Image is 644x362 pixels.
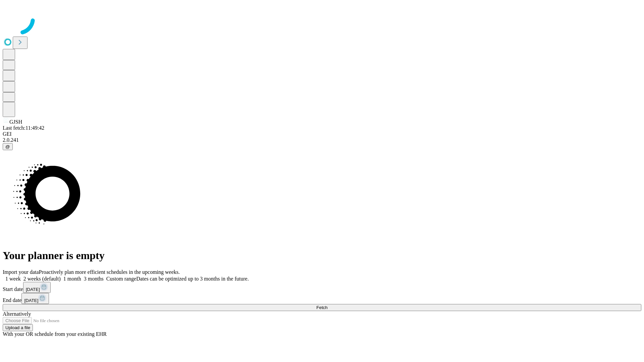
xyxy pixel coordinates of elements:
[39,269,180,275] span: Proactively plan more efficient schedules in the upcoming weeks.
[3,269,39,275] span: Import your data
[84,276,104,282] span: 3 months
[3,304,641,311] button: Fetch
[26,287,40,292] span: [DATE]
[3,125,44,131] span: Last fetch: 11:49:42
[23,276,61,282] span: 2 weeks (default)
[9,119,22,125] span: GJSH
[3,137,641,143] div: 2.0.241
[316,305,327,310] span: Fetch
[3,293,641,304] div: End date
[3,324,33,331] button: Upload a file
[3,282,641,293] div: Start date
[63,276,81,282] span: 1 month
[3,131,641,137] div: GEI
[3,331,107,337] span: With your OR schedule from your existing EHR
[5,276,21,282] span: 1 week
[3,311,31,317] span: Alternatively
[106,276,136,282] span: Custom range
[3,143,13,150] button: @
[23,282,51,293] button: [DATE]
[24,298,38,303] span: [DATE]
[3,249,641,262] h1: Your planner is empty
[5,144,10,149] span: @
[21,293,49,304] button: [DATE]
[136,276,249,282] span: Dates can be optimized up to 3 months in the future.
